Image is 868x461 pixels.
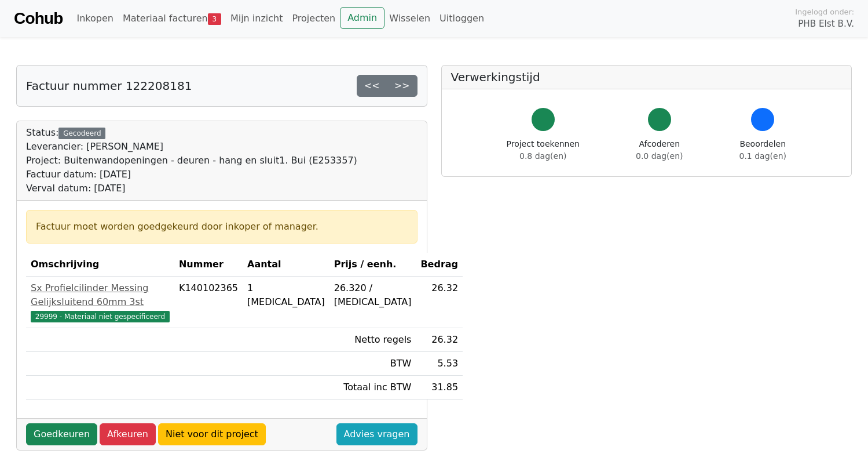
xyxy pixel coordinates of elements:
div: Afcoderen [636,138,683,162]
div: 1 [MEDICAL_DATA] [247,281,325,309]
a: >> [387,75,417,97]
td: 5.53 [416,352,463,376]
a: Niet voor dit project [158,423,266,445]
span: 0.8 dag(en) [519,151,566,161]
th: Prijs / eenh. [329,253,416,277]
td: Totaal inc BTW [329,376,416,400]
a: << [357,75,387,97]
th: Bedrag [416,253,463,277]
span: Ingelogd onder: [795,6,854,17]
a: Materiaal facturen3 [118,7,226,30]
td: K140102365 [174,277,243,328]
div: Gecodeerd [58,128,105,139]
div: 26.320 / [MEDICAL_DATA] [334,281,412,309]
div: Beoordelen [739,138,786,162]
td: BTW [329,352,416,376]
a: Uitloggen [435,7,489,30]
a: Wisselen [384,7,435,30]
a: Cohub [14,5,63,32]
a: Mijn inzicht [226,7,288,30]
th: Aantal [243,253,329,277]
th: Nummer [174,253,243,277]
td: 26.32 [416,277,463,328]
h5: Factuur nummer 122208181 [26,79,192,93]
span: 0.1 dag(en) [739,151,786,161]
td: 31.85 [416,376,463,400]
a: Goedkeuren [26,423,97,445]
td: 26.32 [416,328,463,352]
span: PHB Elst B.V. [798,17,854,31]
a: Advies vragen [336,423,417,445]
a: Projecten [287,7,340,30]
span: 3 [208,13,221,25]
span: 0.0 dag(en) [636,151,683,161]
h5: Verwerkingstijd [451,70,843,84]
th: Omschrijving [26,253,174,277]
a: Admin [340,7,384,29]
a: Sx Profielcilinder Messing Gelijksluitend 60mm 3st29999 - Materiaal niet gespecificeerd [31,281,170,323]
div: Status: [26,126,357,195]
div: Factuur moet worden goedgekeurd door inkoper of manager. [36,220,408,234]
div: Project toekennen [507,138,580,162]
div: Leverancier: [PERSON_NAME] [26,140,357,154]
a: Afkeuren [100,423,156,445]
div: Project: Buitenwandopeningen - deuren - hang en sluit1. Bui (E253357) [26,154,357,168]
div: Verval datum: [DATE] [26,182,357,195]
a: Inkopen [72,7,118,30]
div: Factuur datum: [DATE] [26,168,357,182]
span: 29999 - Materiaal niet gespecificeerd [31,311,170,322]
div: Sx Profielcilinder Messing Gelijksluitend 60mm 3st [31,281,170,309]
td: Netto regels [329,328,416,352]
